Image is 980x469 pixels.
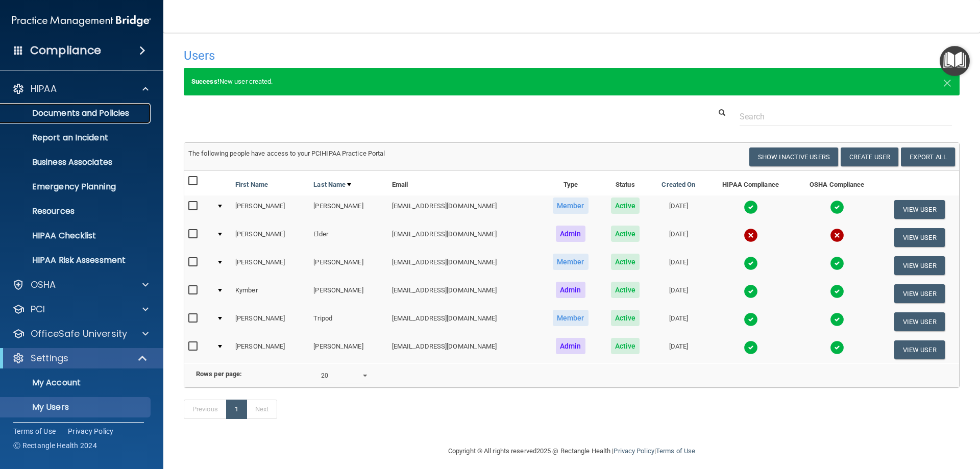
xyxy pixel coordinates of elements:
p: Documents and Policies [7,108,146,118]
a: Last Name [313,179,351,191]
td: [DATE] [650,308,707,336]
span: Active [611,310,640,326]
p: HIPAA [31,83,57,95]
td: [EMAIL_ADDRESS][DOMAIN_NAME] [388,195,541,224]
a: Terms of Use [13,426,56,436]
a: First Name [235,179,268,191]
img: tick.e7d51cea.svg [830,256,844,270]
a: Privacy Policy [614,447,654,455]
a: Settings [12,352,148,364]
img: tick.e7d51cea.svg [830,284,844,299]
button: View User [894,228,945,247]
a: 1 [226,400,247,419]
span: Admin [556,338,585,354]
img: cross.ca9f0e7f.svg [830,228,844,242]
p: My Account [7,378,146,388]
p: OfficeSafe University [31,328,127,340]
td: [EMAIL_ADDRESS][DOMAIN_NAME] [388,280,541,308]
a: HIPAA [12,83,149,95]
span: Active [611,198,640,214]
span: Active [611,338,640,354]
td: Tripod [309,308,387,336]
td: [EMAIL_ADDRESS][DOMAIN_NAME] [388,336,541,363]
img: PMB logo [12,11,151,31]
span: × [943,71,952,92]
span: Active [611,282,640,298]
div: Copyright © All rights reserved 2025 @ Rectangle Health | | [385,435,758,467]
img: cross.ca9f0e7f.svg [744,228,758,242]
p: Emergency Planning [7,182,146,192]
span: Member [553,310,589,326]
a: Privacy Policy [68,426,114,436]
span: Member [553,254,589,270]
button: View User [894,256,945,275]
img: tick.e7d51cea.svg [830,200,844,214]
button: Create User [841,147,898,166]
p: My Users [7,402,146,412]
span: Ⓒ Rectangle Health 2024 [13,440,97,451]
td: [PERSON_NAME] [309,280,387,308]
th: HIPAA Compliance [707,171,794,195]
p: OSHA [31,279,56,291]
p: Business Associates [7,157,146,167]
span: The following people have access to your PCIHIPAA Practice Portal [188,150,385,157]
div: New user created. [184,68,960,95]
a: Terms of Use [656,447,695,455]
td: [DATE] [650,336,707,363]
h4: Users [184,49,630,62]
th: Type [541,171,600,195]
img: tick.e7d51cea.svg [744,200,758,214]
img: tick.e7d51cea.svg [830,340,844,355]
img: tick.e7d51cea.svg [744,340,758,355]
a: OfficeSafe University [12,328,149,340]
p: Resources [7,206,146,216]
button: Close [943,76,952,88]
img: tick.e7d51cea.svg [744,312,758,327]
td: [PERSON_NAME] [231,195,309,224]
input: Search [740,107,952,126]
a: PCI [12,303,149,315]
td: [DATE] [650,195,707,224]
td: [PERSON_NAME] [231,224,309,252]
th: Status [600,171,650,195]
th: OSHA Compliance [794,171,879,195]
img: tick.e7d51cea.svg [830,312,844,327]
a: Previous [184,400,227,419]
span: Admin [556,226,585,242]
button: View User [894,200,945,219]
td: [PERSON_NAME] [309,195,387,224]
p: HIPAA Checklist [7,231,146,241]
img: tick.e7d51cea.svg [744,256,758,270]
img: tick.e7d51cea.svg [744,284,758,299]
p: PCI [31,303,45,315]
td: [EMAIL_ADDRESS][DOMAIN_NAME] [388,252,541,280]
button: View User [894,340,945,359]
td: Elder [309,224,387,252]
button: View User [894,284,945,303]
td: [PERSON_NAME] [231,308,309,336]
a: Created On [661,179,695,191]
td: [PERSON_NAME] [231,336,309,363]
p: Report an Incident [7,133,146,143]
a: Export All [901,147,955,166]
span: Active [611,254,640,270]
button: Open Resource Center [940,46,970,76]
td: [DATE] [650,252,707,280]
b: Rows per page: [196,370,242,378]
span: Member [553,198,589,214]
td: [PERSON_NAME] [309,252,387,280]
span: Active [611,226,640,242]
button: View User [894,312,945,331]
button: Show Inactive Users [749,147,838,166]
a: Next [247,400,277,419]
span: Admin [556,282,585,298]
td: [EMAIL_ADDRESS][DOMAIN_NAME] [388,224,541,252]
a: OSHA [12,279,149,291]
p: Settings [31,352,68,364]
p: HIPAA Risk Assessment [7,255,146,265]
td: [PERSON_NAME] [231,252,309,280]
th: Email [388,171,541,195]
h4: Compliance [30,43,101,58]
td: [PERSON_NAME] [309,336,387,363]
td: [DATE] [650,280,707,308]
